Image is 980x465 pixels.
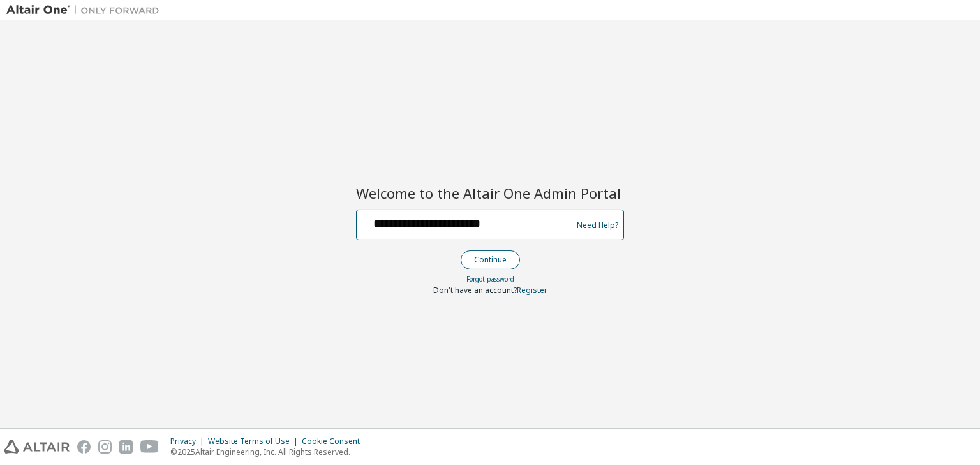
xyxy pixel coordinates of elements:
[517,285,547,296] a: Register
[119,440,133,454] img: linkedin.svg
[461,250,520,269] button: Continue
[98,440,112,454] img: instagram.svg
[356,184,624,202] h2: Welcome to the Altair One Admin Portal
[208,436,302,447] div: Website Terms of Use
[577,225,618,225] a: Need Help?
[466,275,514,283] a: Forgot password
[170,436,208,447] div: Privacy
[77,440,91,454] img: facebook.svg
[302,436,367,447] div: Cookie Consent
[433,285,517,296] span: Don't have an account?
[170,447,367,457] p: © 2025 Altair Engineering, Inc. All Rights Reserved.
[6,4,166,17] img: Altair One
[140,440,159,454] img: youtube.svg
[4,440,70,454] img: altair_logo.svg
